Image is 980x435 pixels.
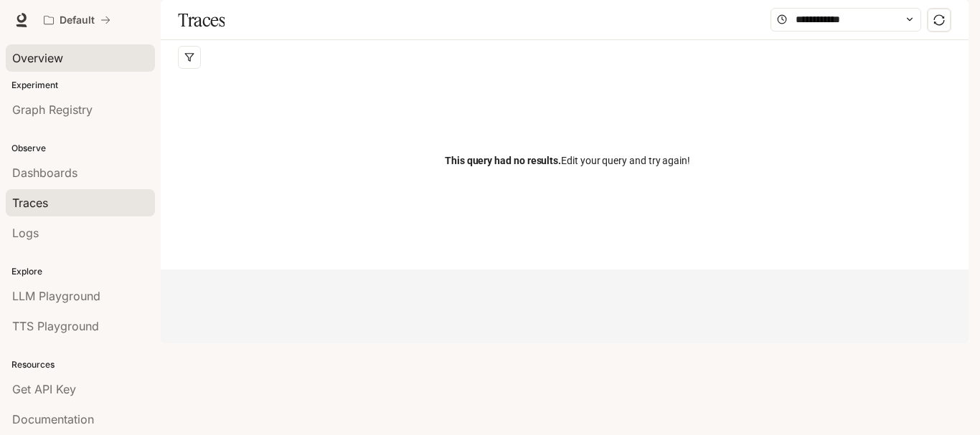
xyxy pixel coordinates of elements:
[445,153,690,168] span: Edit your query and try again!
[445,155,561,166] span: This query had no results.
[933,14,945,26] span: sync
[37,6,117,34] button: All workspaces
[178,6,225,34] h1: Traces
[60,14,95,27] p: Default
